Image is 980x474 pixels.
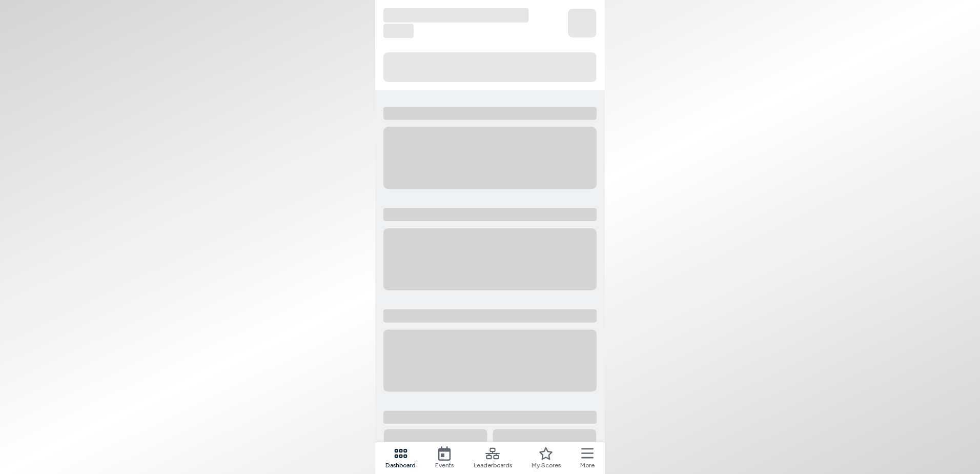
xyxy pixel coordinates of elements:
[435,446,454,470] a: Events
[474,446,512,470] a: Leaderboards
[532,461,561,470] span: My Scores
[474,461,512,470] span: Leaderboards
[435,461,454,470] span: Events
[385,446,416,470] a: Dashboard
[580,446,595,470] button: More
[580,461,595,470] span: More
[532,446,561,470] a: My Scores
[385,461,416,470] span: Dashboard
